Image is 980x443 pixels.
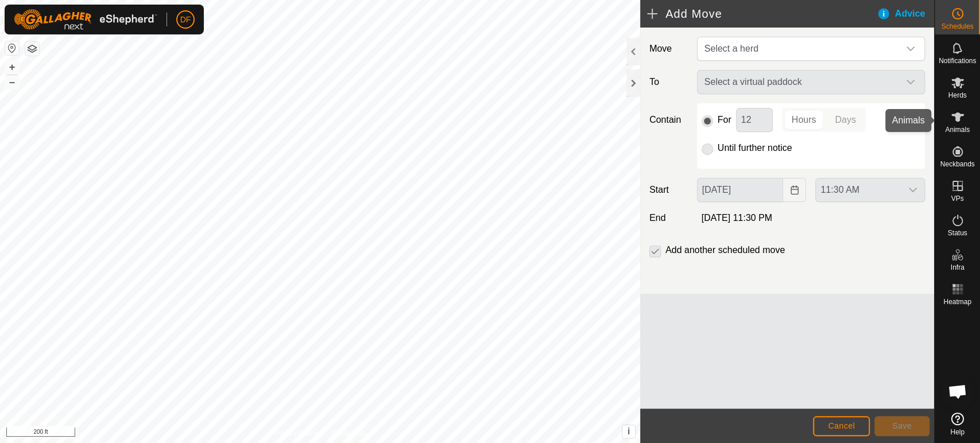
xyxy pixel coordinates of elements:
label: End [645,211,692,225]
button: Cancel [813,416,870,436]
a: Contact Us [331,428,365,438]
label: Start [645,183,692,197]
span: Infra [950,264,964,271]
button: – [5,75,19,89]
span: Heatmap [943,298,971,305]
button: Reset Map [5,41,19,55]
span: Status [947,230,967,236]
span: Select a herd [700,37,899,60]
h2: Add Move [647,7,877,21]
button: Save [874,416,929,436]
span: Herds [948,92,966,99]
span: VPs [951,195,963,202]
span: [DATE] 11:30 PM [702,213,772,223]
button: Map Layers [25,42,39,56]
label: Contain [645,113,692,127]
span: Cancel [828,421,855,430]
span: Help [950,429,964,436]
span: Notifications [939,57,976,64]
a: Privacy Policy [274,428,317,438]
span: i [627,426,630,436]
label: To [645,70,692,94]
span: Save [892,421,912,430]
button: Choose Date [783,178,806,202]
label: Move [645,37,692,61]
label: For [718,115,731,125]
span: Select a herd [704,44,758,53]
div: Open chat [940,374,975,409]
img: Gallagher Logo [14,9,157,30]
div: Advice [877,7,934,21]
a: Help [935,408,980,440]
label: Add another scheduled move [665,246,785,255]
span: Schedules [941,23,973,30]
span: Neckbands [940,161,974,168]
label: Until further notice [718,143,792,153]
div: dropdown trigger [899,37,922,60]
span: DF [180,14,191,26]
button: + [5,60,19,74]
span: Animals [945,126,970,133]
button: i [622,425,635,438]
